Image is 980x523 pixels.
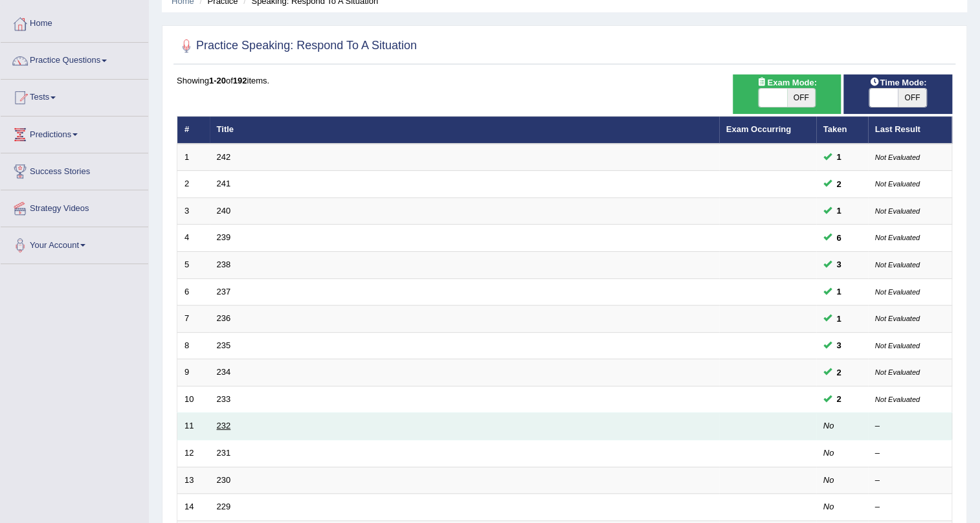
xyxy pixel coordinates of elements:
[177,440,210,467] td: 12
[217,367,231,377] a: 234
[875,261,920,269] small: Not Evaluated
[177,117,210,144] th: #
[1,43,148,75] a: Practice Questions
[177,252,210,279] td: 5
[875,474,945,487] div: –
[210,117,719,144] th: Title
[217,260,231,269] a: 238
[752,76,821,89] span: Exam Mode:
[875,420,945,432] div: –
[209,76,226,85] b: 1-20
[177,413,210,440] td: 11
[177,359,210,386] td: 9
[875,368,920,376] small: Not Evaluated
[1,117,148,149] a: Predictions
[875,153,920,161] small: Not Evaluated
[864,76,931,89] span: Time Mode:
[217,179,231,188] a: 241
[832,339,847,352] span: You can still take this question
[177,36,417,56] h2: Practice Speaking: Respond To A Situation
[832,285,847,298] span: You can still take this question
[177,144,210,171] td: 1
[177,74,952,87] div: Showing of items.
[177,467,210,494] td: 13
[898,89,926,107] span: OFF
[875,315,920,322] small: Not Evaluated
[875,395,920,403] small: Not Evaluated
[875,447,945,460] div: –
[217,448,231,458] a: 231
[832,312,847,326] span: You can still take this question
[823,448,834,458] em: No
[217,475,231,485] a: 230
[217,232,231,242] a: 239
[787,89,816,107] span: OFF
[1,227,148,260] a: Your Account
[832,392,847,406] span: You can still take this question
[832,177,847,191] span: You can still take this question
[875,342,920,350] small: Not Evaluated
[726,124,791,134] a: Exam Occurring
[832,258,847,271] span: You can still take this question
[217,394,231,404] a: 233
[177,171,210,198] td: 2
[1,6,148,38] a: Home
[177,386,210,413] td: 10
[1,190,148,223] a: Strategy Videos
[177,225,210,252] td: 4
[177,494,210,521] td: 14
[875,501,945,513] div: –
[177,278,210,306] td: 6
[875,288,920,296] small: Not Evaluated
[177,332,210,359] td: 8
[875,234,920,241] small: Not Evaluated
[816,117,868,144] th: Taken
[217,502,231,511] a: 229
[823,475,834,485] em: No
[823,421,834,430] em: No
[823,502,834,511] em: No
[733,74,841,114] div: Show exams occurring in exams
[217,421,231,430] a: 232
[832,231,847,245] span: You can still take this question
[217,340,231,350] a: 235
[832,150,847,164] span: You can still take this question
[217,287,231,296] a: 237
[233,76,247,85] b: 192
[1,80,148,112] a: Tests
[832,204,847,217] span: You can still take this question
[1,153,148,186] a: Success Stories
[832,366,847,379] span: You can still take this question
[868,117,952,144] th: Last Result
[217,206,231,216] a: 240
[217,313,231,323] a: 236
[875,180,920,188] small: Not Evaluated
[875,207,920,215] small: Not Evaluated
[217,152,231,162] a: 242
[177,306,210,333] td: 7
[177,197,210,225] td: 3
